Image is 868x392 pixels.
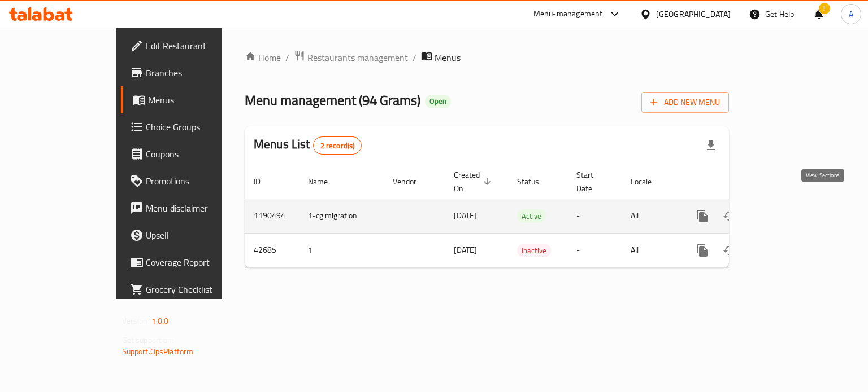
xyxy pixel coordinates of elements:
[146,201,253,215] span: Menu disclaimer
[413,51,416,64] li: /
[254,136,362,155] h2: Menus List
[689,202,716,230] button: more
[146,283,253,296] span: Grocery Checklist
[567,199,622,233] td: -
[680,165,806,199] th: Actions
[121,168,262,195] a: Promotions
[849,8,853,20] span: A
[121,140,262,168] a: Coupons
[245,165,806,268] table: enhanced table
[245,87,420,113] span: Menu management ( 94 Grams )
[146,120,253,134] span: Choice Groups
[308,175,342,188] span: Name
[517,244,551,257] span: Inactive
[245,199,299,233] td: 1190494
[622,199,680,233] td: All
[517,244,551,257] div: Inactive
[245,233,299,267] td: 42685
[425,95,451,108] div: Open
[146,256,253,269] span: Coverage Report
[122,344,194,359] a: Support.OpsPlatform
[121,195,262,222] a: Menu disclaimer
[454,168,494,195] span: Created On
[146,228,253,242] span: Upsell
[151,314,169,328] span: 1.0.0
[454,243,477,257] span: [DATE]
[454,208,477,223] span: [DATE]
[122,314,150,328] span: Version:
[121,276,262,303] a: Grocery Checklist
[641,92,729,113] button: Add New Menu
[697,132,724,159] div: Export file
[517,175,554,188] span: Status
[146,66,253,80] span: Branches
[650,95,720,109] span: Add New Menu
[576,168,608,195] span: Start Date
[121,59,262,86] a: Branches
[146,174,253,188] span: Promotions
[517,210,546,223] span: Active
[245,50,729,65] nav: breadcrumb
[122,333,174,347] span: Get support on:
[285,51,289,64] li: /
[121,32,262,59] a: Edit Restaurant
[299,233,384,267] td: 1
[314,140,362,151] span: 2 record(s)
[689,237,716,264] button: more
[121,222,262,249] a: Upsell
[567,233,622,267] td: -
[622,233,680,267] td: All
[294,50,408,65] a: Restaurants management
[148,93,253,107] span: Menus
[435,51,461,64] span: Menus
[313,136,362,155] div: Total records count
[716,202,743,230] button: Change Status
[245,51,281,64] a: Home
[425,96,451,106] span: Open
[307,51,408,64] span: Restaurants management
[121,113,262,140] a: Choice Groups
[393,175,431,188] span: Vendor
[121,86,262,113] a: Menus
[517,209,546,223] div: Active
[121,249,262,276] a: Coverage Report
[146,39,253,52] span: Edit Restaurant
[146,147,253,161] span: Coupons
[716,237,743,264] button: Change Status
[533,7,603,21] div: Menu-management
[254,175,275,188] span: ID
[656,8,731,20] div: [GEOGRAPHIC_DATA]
[631,175,666,188] span: Locale
[299,199,384,233] td: 1-cg migration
